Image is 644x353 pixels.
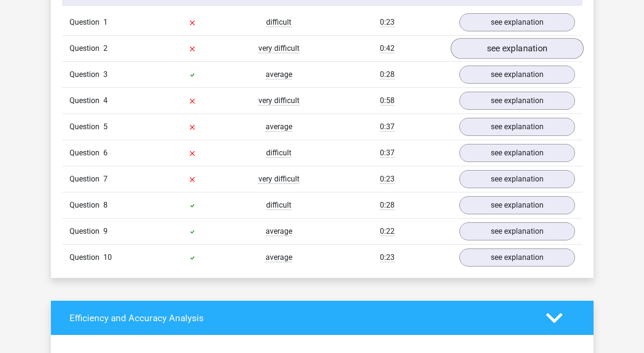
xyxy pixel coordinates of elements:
span: 0:58 [380,96,395,105]
span: Question [69,69,103,80]
h4: Efficiency and Accuracy Analysis [69,313,532,324]
span: 6 [103,148,108,157]
span: 0:37 [380,122,395,132]
span: 0:28 [380,200,395,210]
span: 9 [103,227,108,236]
span: 0:23 [380,253,395,262]
span: Question [69,226,103,237]
span: Question [69,147,103,159]
span: very difficult [258,174,299,184]
span: 3 [103,70,108,79]
span: average [266,70,292,79]
span: 8 [103,200,108,210]
span: 7 [103,174,108,183]
a: see explanation [459,144,575,162]
a: see explanation [459,248,575,267]
a: see explanation [450,38,583,59]
span: Question [69,252,103,263]
span: 2 [103,44,108,53]
span: 0:23 [380,18,395,27]
span: average [266,227,292,236]
span: difficult [266,200,291,210]
span: 0:42 [380,44,395,53]
span: average [266,122,292,132]
span: very difficult [258,96,299,105]
span: Question [69,95,103,106]
span: Question [69,43,103,54]
span: 5 [103,122,108,131]
span: 0:28 [380,70,395,79]
a: see explanation [459,118,575,136]
span: Question [69,121,103,133]
span: 1 [103,18,108,27]
span: Question [69,173,103,185]
span: very difficult [258,44,299,53]
span: difficult [266,18,291,27]
span: Question [69,17,103,28]
a: see explanation [459,66,575,84]
span: 0:37 [380,148,395,158]
span: difficult [266,148,291,158]
span: 10 [103,253,112,262]
a: see explanation [459,13,575,31]
a: see explanation [459,170,575,188]
a: see explanation [459,222,575,240]
a: see explanation [459,196,575,214]
a: see explanation [459,92,575,110]
span: 0:23 [380,174,395,184]
span: 0:22 [380,227,395,236]
span: Question [69,200,103,211]
span: average [266,253,292,262]
span: 4 [103,96,108,105]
